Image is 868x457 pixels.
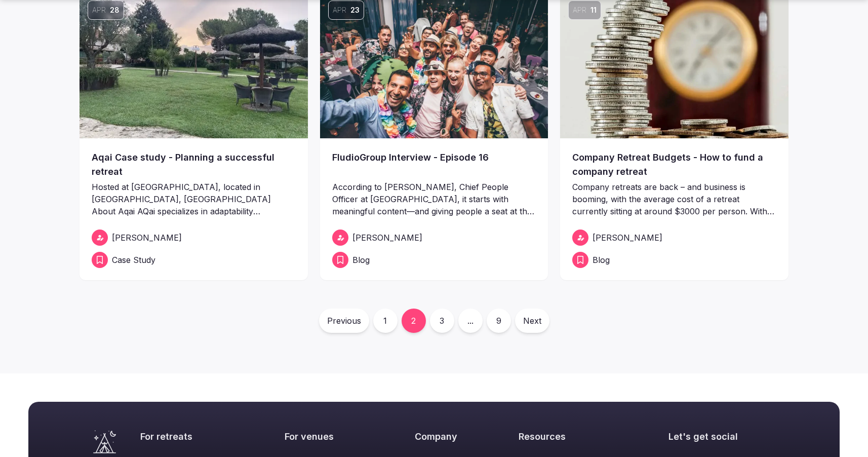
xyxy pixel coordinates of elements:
[373,309,398,333] a: 1
[515,309,549,333] a: Next
[332,181,536,217] p: According to [PERSON_NAME], Chief People Officer at [GEOGRAPHIC_DATA], it starts with meaningful ...
[593,232,662,244] span: [PERSON_NAME]
[332,150,536,179] a: FludioGroup Interview - Episode 16
[519,430,634,443] h2: Resources
[590,5,597,15] span: 11
[415,430,484,443] h2: Company
[572,252,776,268] a: Blog
[92,252,296,268] a: Case Study
[352,254,370,266] span: Blog
[332,252,536,268] a: Blog
[92,181,296,217] p: Hosted at [GEOGRAPHIC_DATA], located in [GEOGRAPHIC_DATA], [GEOGRAPHIC_DATA] About Aqai AQai spec...
[668,430,775,443] h2: Let's get social
[92,5,106,15] span: Apr
[333,5,346,15] span: Apr
[112,232,182,244] span: [PERSON_NAME]
[350,5,360,15] span: 23
[112,254,155,266] span: Case Study
[352,232,422,244] span: [PERSON_NAME]
[92,230,296,246] a: [PERSON_NAME]
[332,230,536,246] a: [PERSON_NAME]
[593,254,610,266] span: Blog
[572,230,776,246] a: [PERSON_NAME]
[93,430,116,453] a: Visit the homepage
[572,181,776,217] p: Company retreats are back – and business is booming, with the average cost of a retreat currently...
[572,150,776,179] a: Company Retreat Budgets - How to fund a company retreat
[487,309,511,333] a: 9
[110,5,120,15] span: 28
[285,430,380,443] h2: For venues
[573,5,586,15] span: Apr
[140,430,250,443] h2: For retreats
[430,309,454,333] a: 3
[92,150,296,179] a: Aqai Case study - Planning a successful retreat
[319,309,369,333] a: Previous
